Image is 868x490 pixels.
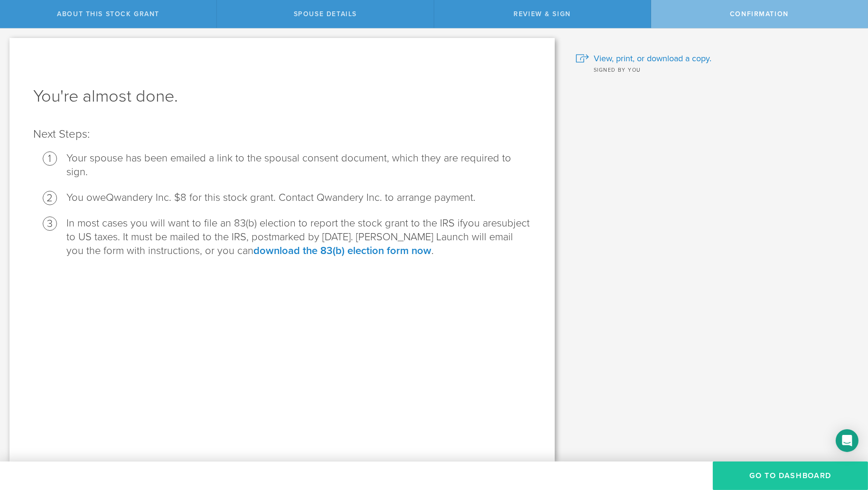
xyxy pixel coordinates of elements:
span: Confirmation [730,10,789,18]
span: you are [463,217,497,229]
span: About this stock grant [57,10,159,18]
li: Qwandery Inc. $8 for this stock grant. Contact Qwandery Inc. to arrange payment. [66,191,531,205]
button: Go to Dashboard [713,462,868,490]
span: Review & Sign [513,10,571,18]
li: In most cases you will want to file an 83(b) election to report the stock grant to the IRS if sub... [66,217,531,258]
p: Next Steps: [33,127,531,142]
a: download the 83(b) election form now [253,245,431,257]
div: Open Intercom Messenger [836,429,859,452]
h1: You're almost done. [33,85,531,108]
div: Signed by you [576,65,854,74]
li: Your spouse has been emailed a link to the spousal consent document, which they are required to s... [66,151,531,179]
span: You owe [66,191,106,204]
span: Spouse Details [294,10,357,18]
span: View, print, or download a copy. [594,52,711,65]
